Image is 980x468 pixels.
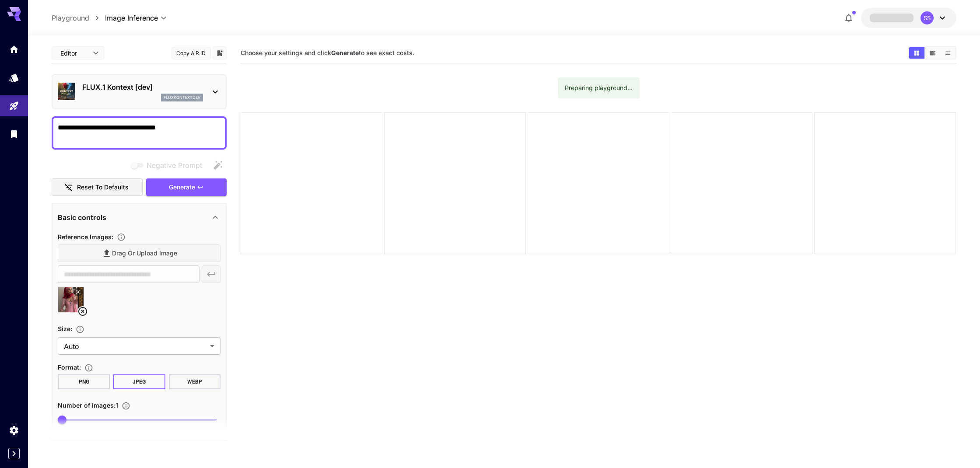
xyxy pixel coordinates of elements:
button: Expand sidebar [8,448,20,459]
div: SS [920,11,934,24]
p: fluxkontextdev [164,94,200,101]
p: FLUX.1 Kontext [dev] [82,82,203,92]
div: Preparing playground... [565,80,633,96]
button: JPEG [113,374,165,389]
div: Show media in grid viewShow media in video viewShow media in list view [908,46,956,59]
button: WEBP [169,374,221,389]
span: Editor [60,49,87,58]
button: Generate [146,178,227,196]
span: Reference Images : [58,233,113,241]
button: Copy AIR ID [171,47,211,59]
a: Playground [52,13,89,23]
button: Show media in video view [925,47,940,59]
button: Reset to defaults [52,178,143,196]
span: Auto [64,341,206,352]
div: Basic controls [58,207,220,228]
div: Library [9,129,19,140]
div: Settings [9,425,19,436]
b: Generate [331,49,359,56]
button: Show media in grid view [909,47,924,59]
p: Basic controls [58,212,106,223]
div: Playground [9,101,19,112]
span: Negative prompts are not compatible with the selected model. [129,160,209,171]
span: Generate [169,182,195,193]
button: Choose the file format for the output image. [81,363,97,372]
div: Home [9,44,19,55]
span: Negative Prompt [147,160,202,171]
button: Upload a reference image to guide the result. This is needed for Image-to-Image or Inpainting. Su... [113,233,129,241]
button: Show media in list view [940,47,955,59]
button: Add to library [216,48,224,58]
span: Format : [58,363,81,371]
span: Image Inference [105,13,158,23]
button: PNG [58,374,110,389]
span: Size : [58,325,72,332]
span: Number of images : 1 [58,402,118,409]
button: SS [861,8,956,28]
span: Choose your settings and click to see exact costs. [241,49,414,56]
nav: breadcrumb [52,13,105,23]
button: Specify how many images to generate in a single request. Each image generation will be charged se... [118,402,134,410]
div: FLUX.1 Kontext [dev]fluxkontextdev [58,78,220,105]
button: Adjust the dimensions of the generated image by specifying its width and height in pixels, or sel... [72,325,88,334]
div: Models [9,72,19,83]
